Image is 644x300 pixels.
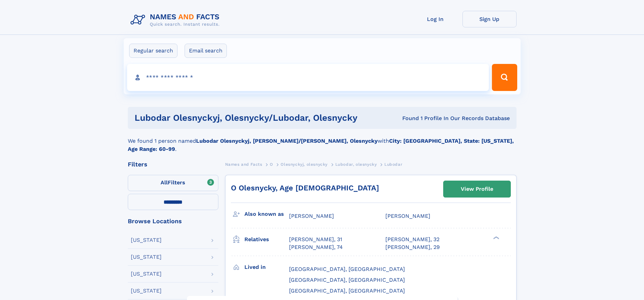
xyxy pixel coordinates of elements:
[289,277,405,283] span: [GEOGRAPHIC_DATA], [GEOGRAPHIC_DATA]
[384,162,402,167] span: Lubodar
[129,44,177,58] label: Regular search
[244,208,289,220] h3: Also known as
[135,114,380,122] h1: lubodar olesnyckyj, olesnycky/lubodar, olesnycky
[492,64,517,91] button: Search Button
[385,244,440,251] a: [PERSON_NAME], 29
[131,288,162,294] div: [US_STATE]
[196,138,378,144] b: Lubodar Olesnyckyj, [PERSON_NAME]/[PERSON_NAME], Olesnycky
[289,244,343,251] a: [PERSON_NAME], 74
[131,254,162,260] div: [US_STATE]
[244,261,289,273] h3: Lived in
[461,181,493,197] div: View Profile
[128,129,517,153] div: We found 1 person named with .
[385,236,439,243] a: [PERSON_NAME], 32
[161,179,168,186] span: All
[335,160,377,168] a: Lubodar, olesnycky
[444,181,510,197] a: View Profile
[380,115,510,122] div: Found 1 Profile In Our Records Database
[289,287,405,294] span: [GEOGRAPHIC_DATA], [GEOGRAPHIC_DATA]
[270,160,273,168] a: O
[128,175,218,191] label: Filters
[231,184,379,192] a: O Olesnycky, Age [DEMOGRAPHIC_DATA]
[335,162,377,167] span: Lubodar, olesnycky
[462,11,517,27] a: Sign Up
[244,234,289,245] h3: Relatives
[385,213,430,219] span: [PERSON_NAME]
[492,236,500,240] div: ❯
[127,64,489,91] input: search input
[225,160,262,168] a: Names and Facts
[408,11,462,27] a: Log In
[281,162,328,167] span: Olesnyckyj, olesnycky
[131,271,162,277] div: [US_STATE]
[289,213,334,219] span: [PERSON_NAME]
[270,162,273,167] span: O
[128,138,514,152] b: City: [GEOGRAPHIC_DATA], State: [US_STATE], Age Range: 60-99
[128,161,218,167] div: Filters
[185,44,227,58] label: Email search
[289,266,405,272] span: [GEOGRAPHIC_DATA], [GEOGRAPHIC_DATA]
[131,237,162,243] div: [US_STATE]
[128,218,218,224] div: Browse Locations
[281,160,328,168] a: Olesnyckyj, olesnycky
[128,11,225,29] img: Logo Names and Facts
[289,236,342,243] a: [PERSON_NAME], 31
